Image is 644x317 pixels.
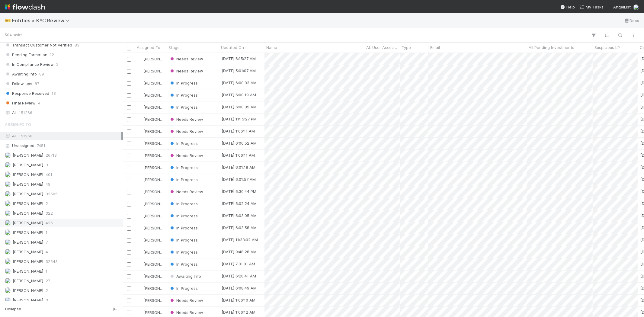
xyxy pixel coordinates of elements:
[143,213,174,218] span: [PERSON_NAME]
[137,213,164,219] div: [PERSON_NAME]
[169,262,198,267] span: In Progress
[633,4,639,10] img: avatar_1a1d5361-16dd-4910-a949-020dcd9f55a3.png
[143,177,174,182] span: [PERSON_NAME]
[13,278,43,283] span: [PERSON_NAME]
[137,128,164,134] div: [PERSON_NAME]
[137,80,164,86] div: [PERSON_NAME]
[580,5,604,9] span: My Tasks
[169,140,198,146] div: In Progress
[143,298,174,303] span: [PERSON_NAME]
[143,310,174,315] span: [PERSON_NAME]
[5,268,11,274] img: avatar_6177bb6d-328c-44fd-b6eb-4ffceaabafa4.png
[127,274,131,279] input: Toggle Row Selected
[169,117,203,122] span: Needs Review
[127,154,131,158] input: Toggle Row Selected
[169,56,203,61] span: Needs Review
[169,129,203,134] span: Needs Review
[169,238,198,242] span: In Progress
[5,258,11,264] img: avatar_ec94f6e9-05c5-4d36-a6c8-d0cea77c3c29.png
[169,261,198,267] div: In Progress
[46,296,48,304] span: 3
[222,200,257,207] div: [DATE] 6:02:24 AM
[222,68,256,74] div: [DATE] 5:01:07 AM
[169,81,198,85] span: In Progress
[35,80,39,88] span: 87
[127,299,131,303] input: Toggle Row Selected
[138,93,143,98] img: avatar_73a733c5-ce41-4a22-8c93-0dca612da21e.png
[222,128,255,134] div: [DATE] 1:06:11 AM
[169,128,203,134] div: Needs Review
[169,189,203,194] span: Needs Review
[127,214,131,219] input: Toggle Row Selected
[13,240,43,245] span: [PERSON_NAME]
[5,220,11,226] img: avatar_1a1d5361-16dd-4910-a949-020dcd9f55a3.png
[127,287,131,291] input: Toggle Row Selected
[127,250,131,255] input: Toggle Row Selected
[169,104,198,110] div: In Progress
[13,162,43,167] span: [PERSON_NAME]
[138,117,143,122] img: avatar_ec94f6e9-05c5-4d36-a6c8-d0cea77c3c29.png
[127,117,131,122] input: Toggle Row Selected
[222,237,258,243] div: [DATE] 11:33:02 AM
[222,309,255,315] div: [DATE] 1:06:12 AM
[222,188,256,194] div: [DATE] 6:30:44 PM
[137,68,164,74] div: [PERSON_NAME]
[46,287,48,294] span: 2
[5,132,121,140] div: All
[127,57,131,62] input: Toggle Row Selected
[13,259,43,264] span: [PERSON_NAME]
[5,99,36,107] span: Final Review
[169,310,203,315] span: Needs Review
[138,286,143,291] img: avatar_73a733c5-ce41-4a22-8c93-0dca612da21e.png
[5,297,11,303] img: avatar_c6c9a18c-a1dc-4048-8eac-219674057138.png
[169,92,198,98] div: In Progress
[13,249,43,254] span: [PERSON_NAME]
[169,286,198,291] span: In Progress
[222,249,257,255] div: [DATE] 9:48:28 AM
[137,104,164,110] div: [PERSON_NAME]
[366,44,398,50] span: AL User Account Name
[5,152,11,158] img: avatar_d6b50140-ca82-482e-b0bf-854821fc5d82.png
[5,191,11,197] img: avatar_73a733c5-ce41-4a22-8c93-0dca612da21e.png
[143,93,174,98] span: [PERSON_NAME]
[5,32,22,38] small: 504 tasks
[137,92,164,98] div: [PERSON_NAME]
[52,90,56,97] span: 13
[12,18,73,24] span: Entities > KYC Review
[169,298,203,303] span: Needs Review
[127,142,131,146] input: Toggle Row Selected
[221,44,244,50] span: Updated On
[143,117,174,122] span: [PERSON_NAME]
[127,105,131,110] input: Toggle Row Selected
[169,237,198,243] div: In Progress
[169,93,198,98] span: In Progress
[13,211,43,216] span: [PERSON_NAME]
[143,56,174,61] span: [PERSON_NAME]
[127,166,131,170] input: Toggle Row Selected
[19,109,32,117] span: 151266
[138,165,143,170] img: avatar_73a733c5-ce41-4a22-8c93-0dca612da21e.png
[169,274,201,279] span: Awaiting Info
[5,41,72,49] span: Transact Customer Not Verified
[5,306,21,312] span: Collapse
[46,190,58,198] span: 32505
[402,44,411,50] span: Type
[138,262,143,267] img: avatar_7d83f73c-397d-4044-baf2-bb2da42e298f.png
[138,274,143,279] img: avatar_d8fc9ee4-bd1b-4062-a2a8-84feb2d97839.png
[46,200,48,207] span: 2
[169,165,198,171] div: In Progress
[143,201,174,206] span: [PERSON_NAME]
[127,262,131,267] input: Toggle Row Selected
[13,298,43,303] span: [PERSON_NAME]
[5,2,45,12] img: logo-inverted-e16ddd16eac7371096b0.svg
[46,161,48,169] span: 3
[137,177,164,183] div: [PERSON_NAME]
[127,130,131,134] input: Toggle Row Selected
[5,181,11,187] img: avatar_cea4b3df-83b6-44b5-8b06-f9455c333edc.png
[5,229,11,235] img: avatar_7b0351f6-39c4-4668-adeb-4af921ef5777.png
[13,230,43,235] span: [PERSON_NAME]
[222,104,257,110] div: [DATE] 6:00:35 AM
[143,141,174,146] span: [PERSON_NAME]
[127,226,131,231] input: Toggle Row Selected
[138,310,143,315] img: avatar_1a1d5361-16dd-4910-a949-020dcd9f55a3.png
